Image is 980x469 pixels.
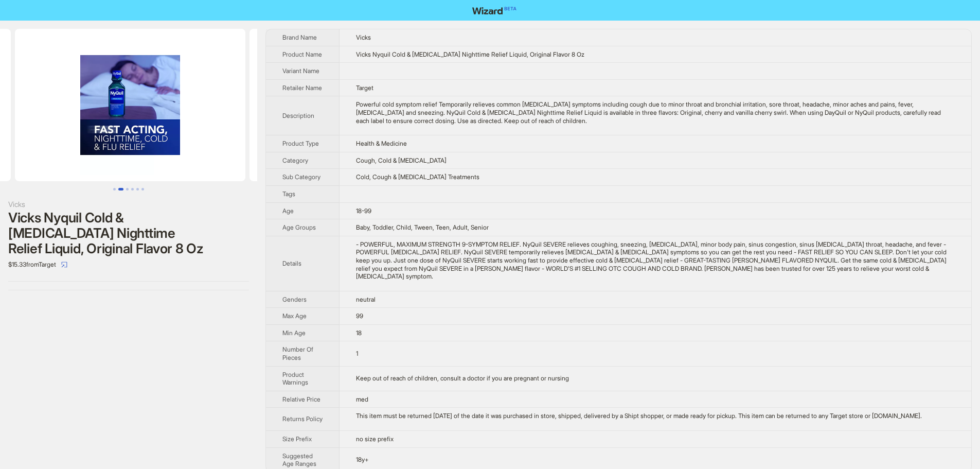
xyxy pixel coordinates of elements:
[8,199,249,210] div: Vicks
[356,140,407,147] span: Health & Medicine
[118,188,123,190] button: Go to slide 2
[282,345,313,361] span: Number Of Pieces
[282,435,312,443] span: Size Prefix
[282,190,295,198] span: Tags
[282,157,308,164] span: Category
[282,259,301,267] span: Details
[356,157,447,164] span: Cough, Cold & [MEDICAL_DATA]
[356,240,955,281] div: - POWERFUL, MAXIMUM STRENGTH 9-SYMPTOM RELIEF. NyQuil SEVERE relieves coughing, sneezing, stuffy ...
[356,84,373,92] span: Target
[282,395,320,403] span: Relative Price
[141,188,144,190] button: Go to slide 6
[250,29,480,181] img: Vicks Nyquil Cold & Flu Nighttime Relief Liquid, Original Flavor 8 Oz image 4
[8,256,249,273] div: $15.33 from Target
[113,188,116,190] button: Go to slide 1
[356,50,584,58] span: Vicks Nyquil Cold & [MEDICAL_DATA] Nighttime Relief Liquid, Original Flavor 8 Oz
[282,84,322,92] span: Retailer Name
[282,312,307,320] span: Max Age
[282,207,294,215] span: Age
[282,329,306,337] span: Min Age
[356,350,358,357] span: 1
[126,188,129,190] button: Go to slide 3
[356,207,371,215] span: 18-99
[282,140,319,147] span: Product Type
[61,262,67,268] span: select
[356,296,376,303] span: neutral
[282,67,319,75] span: Variant Name
[356,395,368,403] span: med
[15,29,245,181] img: Vicks Nyquil Cold & Flu Nighttime Relief Liquid, Original Flavor 8 Oz image 3
[131,188,134,190] button: Go to slide 4
[282,223,316,231] span: Age Groups
[8,210,249,256] div: Vicks Nyquil Cold & [MEDICAL_DATA] Nighttime Relief Liquid, Original Flavor 8 Oz
[282,452,316,468] span: Suggested Age Ranges
[356,456,369,463] span: 18y+
[356,435,394,443] span: no size prefix
[282,50,322,58] span: Product Name
[356,329,362,337] span: 18
[356,173,479,181] span: Cold, Cough & [MEDICAL_DATA] Treatments
[356,100,955,125] div: Powerful cold symptom relief Temporarily relieves common cold and flu symptoms including cough du...
[356,223,489,231] span: Baby, Toddler, Child, Tween, Teen, Adult, Senior
[282,173,320,181] span: Sub Category
[356,312,363,320] span: 99
[282,415,323,423] span: Returns Policy
[282,112,314,119] span: Description
[282,371,308,387] span: Product Warnings
[282,296,307,303] span: Genders
[356,412,955,420] div: This item must be returned within 90 days of the date it was purchased in store, shipped, deliver...
[136,188,139,190] button: Go to slide 5
[356,374,569,382] span: Keep out of reach of children, consult a doctor if you are pregnant or nursing
[282,33,317,41] span: Brand Name
[356,33,371,41] span: Vicks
